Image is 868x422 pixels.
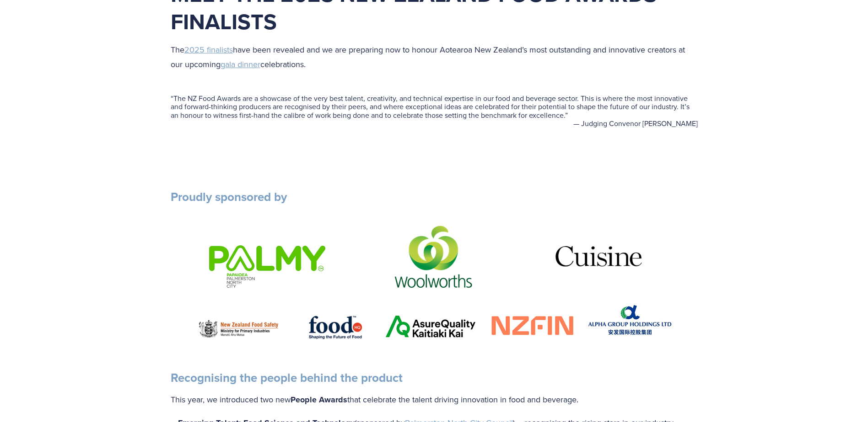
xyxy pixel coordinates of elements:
[291,394,347,406] strong: People Awards
[171,392,698,407] p: This year, we introduced two new that celebrate the talent driving innovation in food and beverage.
[171,93,173,103] span: “
[565,110,568,120] span: ”
[171,42,698,71] p: The have been revealed and we are preparing now to honour Aotearoa New Zealand’s most outstanding...
[171,94,698,119] blockquote: The NZ Food Awards are a showcase of the very best talent, creativity, and technical expertise in...
[171,188,287,206] strong: Proudly sponsored by
[171,369,403,386] strong: Recognising the people behind the product
[221,58,260,70] a: gala dinner
[184,44,233,55] a: 2025 finalists
[171,119,698,127] figcaption: — Judging Convenor [PERSON_NAME]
